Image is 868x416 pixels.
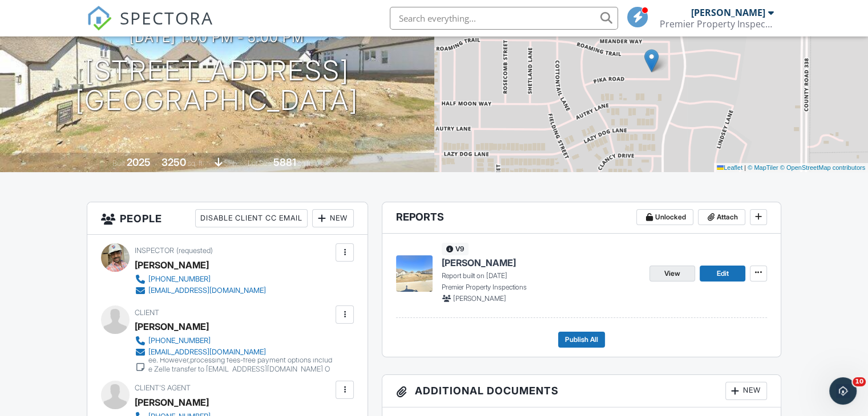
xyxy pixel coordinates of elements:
div: [PHONE_NUMBER] [148,336,211,345]
span: Inspector [135,246,174,255]
a: [PHONE_NUMBER] [135,335,333,346]
div: [PERSON_NAME] [691,7,765,18]
span: sq.ft. [298,159,312,168]
span: 10 [853,377,866,386]
h3: People [87,202,368,235]
iframe: Intercom live chat [829,377,857,405]
input: Search everything... [390,7,618,30]
img: The Best Home Inspection Software - Spectora [87,6,112,31]
div: New [725,382,767,400]
div: [PHONE_NUMBER] [148,275,211,284]
a: [PHONE_NUMBER] [135,274,266,285]
div: [EMAIL_ADDRESS][DOMAIN_NAME] [148,286,266,295]
a: Leaflet [717,164,742,171]
h3: Additional Documents [382,375,781,407]
span: Client [135,308,159,317]
div: Disable Client CC Email [195,209,308,227]
div: Premier Property Inspection LLC [660,18,774,30]
span: slab [224,159,237,168]
div: [EMAIL_ADDRESS][DOMAIN_NAME] [148,348,266,357]
span: Client's Agent [135,384,191,392]
a: © OpenStreetMap contributors [780,164,865,171]
span: (requested) [176,246,213,255]
a: © MapTiler [748,164,778,171]
a: [EMAIL_ADDRESS][DOMAIN_NAME] [135,346,333,358]
a: SPECTORA [87,15,213,39]
div: New [312,209,354,227]
span: sq. ft. [188,159,204,168]
div: 2025 [127,156,151,168]
a: [EMAIL_ADDRESS][DOMAIN_NAME] [135,285,266,296]
div: Please note that Credit card payments will incur a small fee. However,processing fees-free paymen... [148,346,333,383]
div: 5881 [273,156,296,168]
div: 3250 [162,156,186,168]
a: [PERSON_NAME] [135,394,209,411]
img: Marker [644,49,659,72]
h3: [DATE] 1:00 pm - 5:00 pm [130,30,304,45]
div: [PERSON_NAME] [135,318,209,335]
div: [PERSON_NAME] [135,256,209,274]
h1: [STREET_ADDRESS] [GEOGRAPHIC_DATA] [75,56,358,116]
span: SPECTORA [120,6,213,30]
span: | [744,164,746,171]
span: Lot Size [248,159,272,168]
span: Built [112,159,125,168]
